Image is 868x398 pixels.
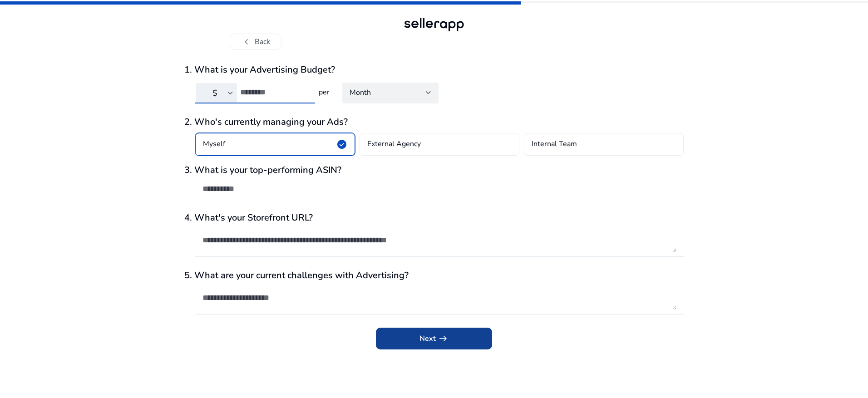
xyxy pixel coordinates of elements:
span: $ [212,88,217,98]
h4: per [315,88,331,97]
h4: Internal Team [532,139,577,150]
h3: 3. What is your top-performing ASIN? [184,165,684,176]
span: Next [419,333,449,344]
h4: External Agency [367,139,421,150]
span: check_circle [336,139,347,150]
h3: 1. What is your Advertising Budget? [184,64,684,75]
span: chevron_left [241,36,252,47]
span: Month [350,88,371,98]
h3: 4. What's your Storefront URL? [184,212,684,223]
h3: 5. What are your current challenges with Advertising? [184,270,684,281]
h4: Myself [203,139,225,150]
h3: 2. Who's currently managing your Ads? [184,117,684,128]
button: Nextarrow_right_alt [376,328,492,349]
span: arrow_right_alt [438,333,449,344]
button: chevron_leftBack [230,34,281,50]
